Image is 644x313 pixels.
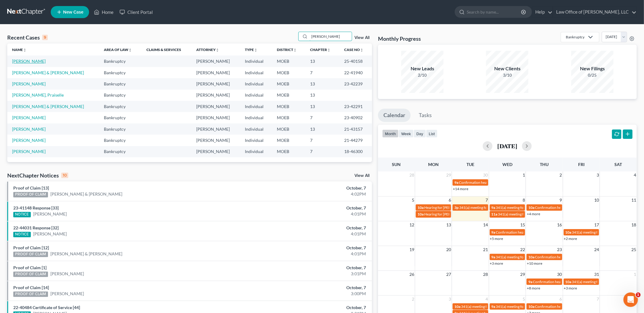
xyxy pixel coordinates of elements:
div: Bankruptcy [566,34,585,40]
span: Confirmation hearing for [PERSON_NAME] & [PERSON_NAME] [535,205,636,210]
td: Bankruptcy [99,78,142,89]
span: 7 [596,295,600,303]
td: Bankruptcy [99,112,142,123]
span: Confirmation hearing for [PERSON_NAME] & [PERSON_NAME] [459,180,559,185]
span: 30 [557,271,563,278]
a: Districtunfold_more [277,47,297,52]
div: 3/10 [486,72,528,78]
a: Tasks [413,109,437,122]
td: MOEB [272,56,305,67]
a: +10 more [527,261,542,266]
i: unfold_more [128,48,132,52]
span: 9a [492,230,495,235]
a: Area of Lawunfold_more [104,47,132,52]
span: 22 [520,246,526,253]
td: MOEB [272,123,305,135]
span: 10a [454,304,460,309]
span: 1 [636,292,641,297]
td: MOEB [272,90,305,101]
span: 25 [631,246,637,253]
a: Home [91,7,117,18]
i: unfold_more [23,48,27,52]
span: 29 [446,171,452,179]
span: 2 [559,171,563,179]
span: 21 [483,246,489,253]
td: 7 [305,135,339,146]
span: 5 [411,196,415,204]
a: Proof of Claim [1] [13,265,46,270]
a: [PERSON_NAME] [12,59,46,64]
td: 23-42239 [339,78,372,89]
span: 4 [485,295,489,303]
button: week [399,129,414,138]
div: New Leads [401,65,444,72]
div: NOTICE [13,212,31,217]
span: Thu [540,162,549,167]
th: Claims & Services [142,43,191,56]
td: MOEB [272,146,305,157]
div: PROOF OF CLAIM [13,192,48,197]
td: MOEB [272,112,305,123]
span: 341(a) meeting for [PERSON_NAME] & [PERSON_NAME] [461,304,551,309]
div: New Clients [486,65,528,72]
div: 9 [42,35,48,40]
td: 13 [305,78,339,89]
span: 6 [559,295,563,303]
td: [PERSON_NAME] [191,56,240,67]
div: NOTICE [13,232,31,237]
span: Fri [578,162,585,167]
a: 22-40484 Certificate of Service [44] [13,305,80,310]
td: 23-42291 [339,101,372,112]
span: 341(a) meeting for [PERSON_NAME] [496,205,554,210]
a: Help [532,7,553,18]
i: unfold_more [216,48,219,52]
span: 341(a) meeting for [PERSON_NAME] [572,230,630,235]
div: 4:01PM [252,231,366,237]
span: 1 [633,271,637,278]
div: October, 7 [252,285,366,291]
h2: [DATE] [497,143,517,149]
i: unfold_more [254,48,258,52]
input: Search by name... [467,6,522,18]
td: MOEB [272,78,305,89]
td: [PERSON_NAME] [191,146,240,157]
div: PROOF OF CLAIM [13,272,48,277]
h3: Monthly Progress [378,35,421,42]
div: 4:02PM [252,191,366,197]
td: [PERSON_NAME] [191,112,240,123]
div: October, 7 [252,205,366,211]
span: 10a [528,255,534,259]
span: 9a [492,304,495,309]
span: 18 [631,221,637,228]
input: Search by name... [309,32,352,41]
span: 8 [522,196,526,204]
span: 3 [596,171,600,179]
td: Bankruptcy [99,135,142,146]
td: [PERSON_NAME] [191,123,240,135]
a: [PERSON_NAME] [50,271,84,277]
a: [PERSON_NAME] [50,291,84,297]
a: [PERSON_NAME], Praiselle [12,92,64,97]
a: View All [354,174,370,178]
span: 4 [633,171,637,179]
span: 9a [454,180,458,185]
span: 10a [528,205,534,210]
div: Recent Cases [7,34,48,41]
a: [PERSON_NAME] & [PERSON_NAME] [12,104,84,109]
div: October, 7 [252,265,366,271]
a: Proof of Claim [12] [13,245,49,250]
span: Hearing for [PERSON_NAME] [424,212,471,216]
span: 9 [559,196,563,204]
span: Confirmation hearing for [PERSON_NAME] [496,230,565,235]
a: Client Portal [117,7,156,18]
button: month [382,129,399,138]
div: New Filings [571,65,614,72]
i: unfold_more [293,48,297,52]
div: PROOF OF CLAIM [13,292,48,297]
a: [PERSON_NAME] [12,126,46,132]
i: unfold_more [360,48,364,52]
span: 341(a) meeting for [PERSON_NAME] [498,212,556,216]
a: Law Office of [PERSON_NAME], LLC [553,7,636,18]
td: Bankruptcy [99,146,142,157]
div: October, 7 [252,245,366,251]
